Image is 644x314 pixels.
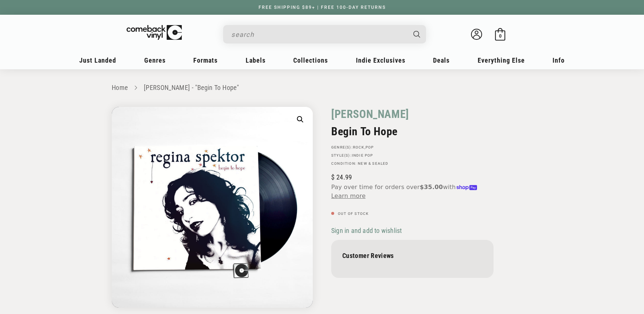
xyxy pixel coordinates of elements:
[478,56,525,64] span: Everything Else
[223,25,426,43] div: Search
[331,145,494,150] p: GENRE(S): ,
[342,252,482,259] p: Customer Reviews
[79,56,116,64] span: Just Landed
[331,212,494,216] p: Out of stock
[331,227,402,234] span: Sign in and add to wishlist
[193,56,218,64] span: Formats
[331,153,494,158] p: STYLE(S):
[331,173,335,181] span: $
[407,25,427,43] button: Search
[331,107,409,121] a: [PERSON_NAME]
[144,56,166,64] span: Genres
[112,83,532,93] nav: breadcrumbs
[331,161,494,166] p: Condition: New & Sealed
[553,56,565,64] span: Info
[353,145,364,149] a: Rock
[352,153,373,157] a: Indie Pop
[293,56,328,64] span: Collections
[331,173,352,181] span: 24.99
[433,56,450,64] span: Deals
[499,33,502,39] span: 0
[251,5,393,10] a: FREE SHIPPING $89+ | FREE 100-DAY RETURNS
[356,56,405,64] span: Indie Exclusives
[144,84,239,91] a: [PERSON_NAME] - "Begin To Hope"
[331,125,494,138] h2: Begin To Hope
[331,226,404,235] button: Sign in and add to wishlist
[366,145,374,149] a: Pop
[231,27,406,42] input: search
[246,56,266,64] span: Labels
[112,84,128,91] a: Home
